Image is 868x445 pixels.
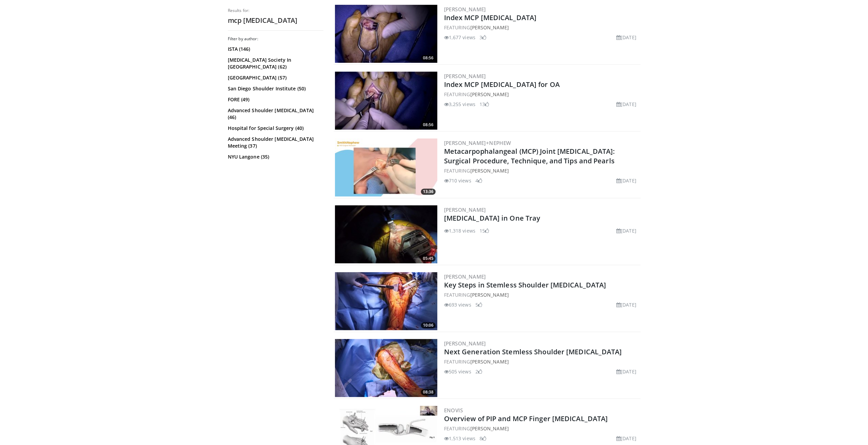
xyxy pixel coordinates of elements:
li: [DATE] [616,435,636,442]
span: 08:38 [421,389,436,395]
img: 8b3c2ddc-975d-434b-9ba4-fe499959d36d.300x170_q85_crop-smart_upscale.jpg [335,272,437,330]
a: 10:06 [335,272,437,330]
a: Next Generation Stemless Shoulder [MEDICAL_DATA] [444,347,622,356]
a: Enovis [444,407,463,414]
a: [GEOGRAPHIC_DATA] (57) [228,74,322,81]
span: 08:56 [421,122,436,128]
a: [MEDICAL_DATA] in One Tray [444,213,541,223]
li: 5 [475,301,482,308]
a: 08:56 [335,5,437,63]
div: FEATURING [444,425,639,432]
a: Index MCP [MEDICAL_DATA] for OA [444,80,560,89]
a: [PERSON_NAME] [444,273,486,280]
a: NYU Langone (35) [228,153,322,160]
li: 693 views [444,301,471,308]
img: b5adb457-3940-44a6-abfb-a80c5bdc43e3.300x170_q85_crop-smart_upscale.jpg [335,339,437,397]
li: 2 [475,368,482,375]
a: 08:38 [335,339,437,397]
li: [DATE] [616,101,636,108]
div: FEATURING [444,167,639,174]
li: 15 [480,227,489,234]
a: Index MCP [MEDICAL_DATA] [444,13,536,22]
a: [PERSON_NAME] [470,292,509,298]
li: 3,255 views [444,101,475,108]
li: 710 views [444,177,471,184]
a: [PERSON_NAME]+Nephew [444,139,511,146]
p: Results for: [228,8,323,13]
a: [PERSON_NAME] [470,24,509,31]
a: [PERSON_NAME] [444,73,486,79]
h2: mcp [MEDICAL_DATA] [228,16,323,25]
li: 13 [480,101,489,108]
span: 10:06 [421,322,436,328]
a: Overview of PIP and MCP Finger [MEDICAL_DATA] [444,414,608,423]
li: 1,318 views [444,227,475,234]
li: 1,677 views [444,34,475,41]
a: [PERSON_NAME] [470,425,509,432]
li: [DATE] [616,368,636,375]
li: 505 views [444,368,471,375]
div: FEATURING [444,91,639,98]
img: cb9d4c3b-10c4-45bf-8108-3f78e758919d.300x170_q85_crop-smart_upscale.jpg [335,205,437,263]
li: [DATE] [616,34,636,41]
li: 3 [480,34,486,41]
img: f95f7b35-9c69-4b29-8022-0b9af9a16fa5.300x170_q85_crop-smart_upscale.jpg [335,72,437,130]
a: Advanced Shoulder [MEDICAL_DATA] Meeting (37) [228,136,322,149]
a: [PERSON_NAME] [444,6,486,13]
li: [DATE] [616,177,636,184]
img: 2e0ae751-ff9c-46ae-9477-31a331c5e283.300x170_q85_crop-smart_upscale.jpg [335,5,437,63]
a: Advanced Shoulder [MEDICAL_DATA] (46) [228,107,322,121]
li: [DATE] [616,227,636,234]
li: [DATE] [616,301,636,308]
a: San Diego Shoulder Institute (50) [228,85,322,92]
div: FEATURING [444,24,639,31]
span: 13:36 [421,189,436,195]
li: 4 [475,177,482,184]
div: FEATURING [444,291,639,298]
a: Metacarpophalangeal (MCP) Joint [MEDICAL_DATA]: Surgical Procedure, Technique, and Tips and Pearls [444,147,615,165]
a: [PERSON_NAME] [470,358,509,365]
a: Hospital for Special Surgery (40) [228,125,322,132]
li: 1,513 views [444,435,475,442]
a: [PERSON_NAME] [444,206,486,213]
li: 8 [480,435,486,442]
a: ISTA (146) [228,46,322,53]
a: [PERSON_NAME] [470,91,509,98]
a: 08:56 [335,72,437,130]
a: [PERSON_NAME] [444,340,486,347]
span: 05:45 [421,255,436,262]
h3: Filter by author: [228,36,323,42]
a: 05:45 [335,205,437,263]
span: 08:56 [421,55,436,61]
a: [MEDICAL_DATA] Society In [GEOGRAPHIC_DATA] (62) [228,57,322,70]
a: [PERSON_NAME] [470,167,509,174]
img: ec60e04c-4703-46c5-8b0c-74eef8d7a2e7.300x170_q85_crop-smart_upscale.jpg [335,138,437,196]
a: FORE (49) [228,96,322,103]
a: Key Steps in Stemless Shoulder [MEDICAL_DATA] [444,280,606,290]
a: 13:36 [335,138,437,196]
div: FEATURING [444,358,639,365]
